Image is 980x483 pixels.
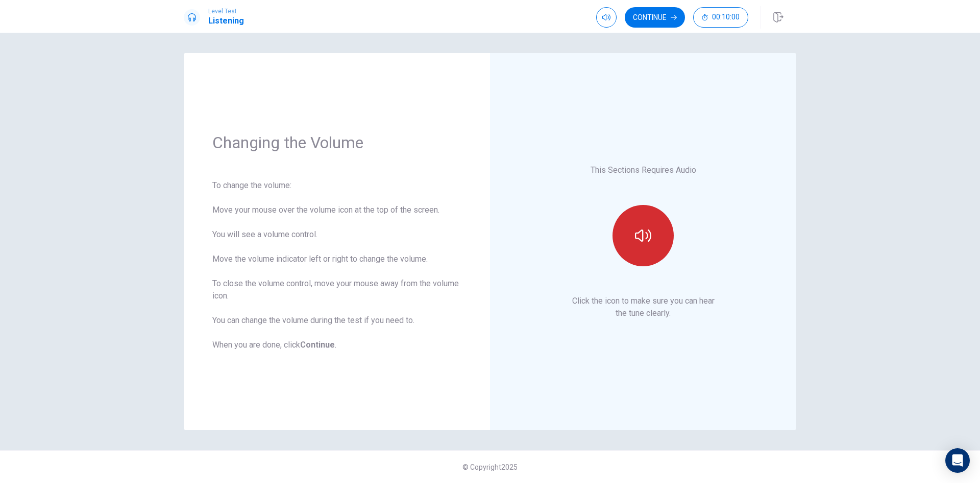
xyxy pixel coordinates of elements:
[945,448,970,473] div: Open Intercom Messenger
[212,132,461,153] h1: Changing the Volume
[462,463,518,471] span: © Copyright 2025
[208,15,244,27] h1: Listening
[693,7,748,28] button: 00:10:00
[300,340,335,350] b: Continue
[212,179,461,351] div: To change the volume: Move your mouse over the volume icon at the top of the screen. You will see...
[208,8,244,15] span: Level Test
[591,164,696,176] p: This Sections Requires Audio
[572,295,715,319] p: Click the icon to make sure you can hear the tune clearly.
[712,13,740,21] span: 00:10:00
[625,7,685,28] button: Continue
